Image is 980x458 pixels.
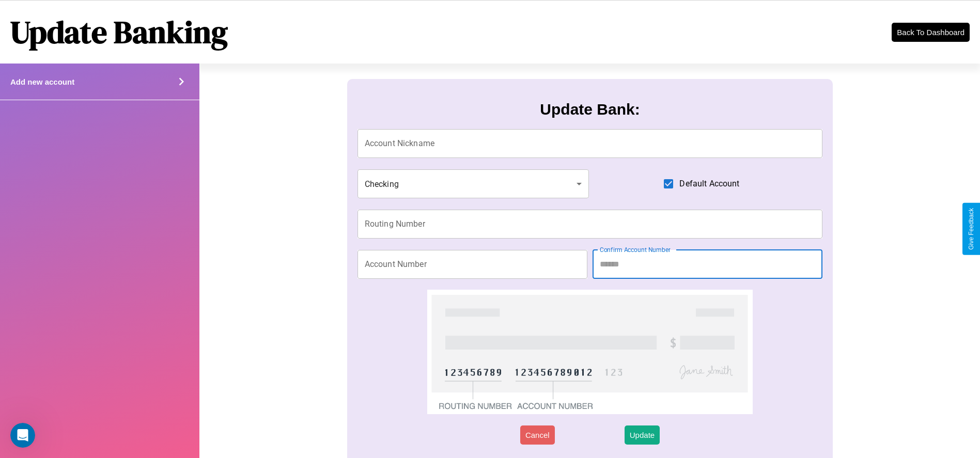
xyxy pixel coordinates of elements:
[10,423,35,448] iframe: Intercom live chat
[892,23,970,42] button: Back To Dashboard
[625,425,660,445] button: Update
[10,77,74,86] h4: Add new account
[520,425,555,445] button: Cancel
[357,169,589,198] div: Checking
[10,11,228,53] h1: Update Banking
[968,208,975,250] div: Give Feedback
[427,290,753,414] img: check
[600,245,671,254] label: Confirm Account Number
[679,178,739,190] span: Default Account
[540,101,640,118] h3: Update Bank:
